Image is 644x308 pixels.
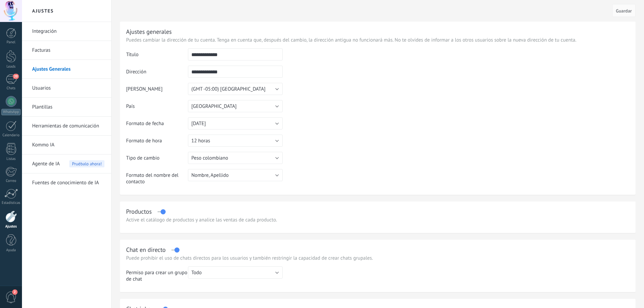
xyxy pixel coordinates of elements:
span: Nombre, Apellido [191,172,229,179]
span: Todo [191,269,202,276]
li: Facturas [22,41,111,60]
li: Plantillas [22,98,111,117]
button: Todo [188,266,283,279]
div: Ajustes [1,224,21,229]
div: Chats [1,86,21,91]
a: Usuarios [32,79,104,98]
button: 12 horas [188,135,283,147]
button: [DATE] [188,117,283,129]
button: Guardar [612,4,636,17]
span: 12 horas [191,138,210,144]
li: Fuentes de conocimiento de IA [22,173,111,192]
div: Listas [1,157,21,161]
span: [GEOGRAPHIC_DATA] [191,103,237,110]
div: Calendario [1,133,21,138]
div: Leads [1,65,21,69]
span: Peso colombiano [191,155,228,161]
td: Tipo de cambio [126,152,188,169]
td: Dirección [126,66,188,83]
li: Ajustes Generales [22,60,111,79]
a: Agente de IA Pruébalo ahora! [32,155,104,173]
td: Formato de fecha [126,117,188,135]
li: Herramientas de comunicación [22,117,111,136]
td: País [126,100,188,117]
a: Kommo IA [32,136,104,155]
div: WhatsApp [1,109,21,115]
button: (GMT -05:00) [GEOGRAPHIC_DATA] [188,83,283,95]
td: Formato de hora [126,135,188,152]
span: (GMT -05:00) [GEOGRAPHIC_DATA] [191,86,265,92]
div: Ajustes generales [126,28,172,35]
a: Plantillas [32,98,104,117]
div: Active el catálogo de productos y analice las ventas de cada producto. [126,217,629,223]
div: Panel [1,40,21,45]
button: Nombre, Apellido [188,169,283,181]
span: 20 [13,74,19,79]
a: Facturas [32,41,104,60]
a: Integración [32,22,104,41]
div: Correo [1,179,21,183]
p: Puede prohibir el uso de chats directos para los usuarios y también restringir la capacidad de cr... [126,255,629,261]
li: Integración [22,22,111,41]
span: Agente de IA [32,155,60,173]
span: [DATE] [191,120,206,127]
span: Guardar [616,8,632,13]
div: Estadísticas [1,201,21,205]
div: Chat en directo [126,246,166,254]
li: Agente de IA [22,155,111,173]
button: [GEOGRAPHIC_DATA] [188,100,283,112]
a: Ajustes Generales [32,60,104,79]
td: [PERSON_NAME] [126,83,188,100]
span: Pruébalo ahora! [69,160,104,167]
span: 2 [12,289,18,295]
button: Peso colombiano [188,152,283,164]
li: Usuarios [22,79,111,98]
td: Título [126,48,188,66]
a: Herramientas de comunicación [32,117,104,136]
div: Productos [126,208,152,215]
td: Permiso para crear un grupo de chat [126,266,188,287]
a: Fuentes de conocimiento de IA [32,173,104,192]
li: Kommo IA [22,136,111,155]
p: Puedes cambiar la dirección de tu cuenta. Tenga en cuenta que, después del cambio, la dirección a... [126,37,629,43]
td: Formato del nombre del contacto [126,169,188,190]
div: Ayuda [1,248,21,253]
